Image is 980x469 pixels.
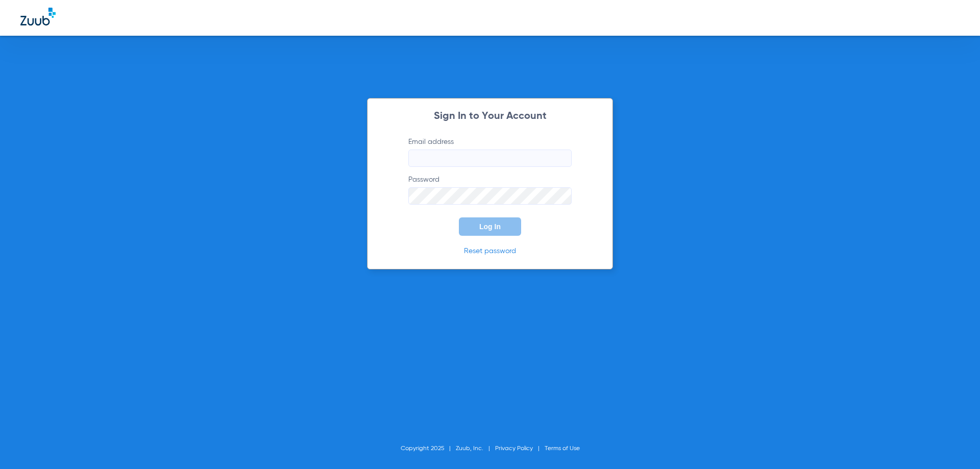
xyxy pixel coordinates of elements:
img: Zuub Logo [20,8,56,26]
a: Terms of Use [545,446,580,452]
input: Email address [408,150,572,167]
label: Email address [408,137,572,167]
span: Log In [479,223,501,231]
h2: Sign In to Your Account [393,111,587,121]
li: Copyright 2025 [401,443,456,454]
li: Zuub, Inc. [456,443,495,454]
input: Password [408,187,572,205]
button: Log In [459,217,521,236]
a: Reset password [464,248,516,255]
label: Password [408,175,572,205]
a: Privacy Policy [495,446,533,452]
